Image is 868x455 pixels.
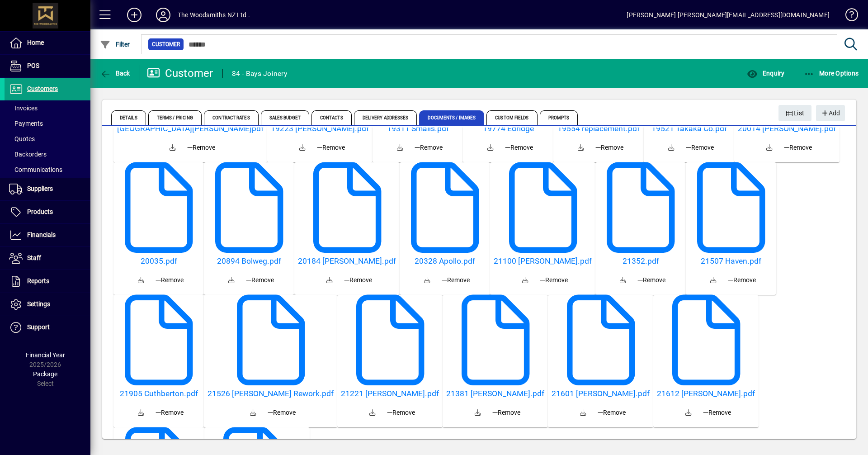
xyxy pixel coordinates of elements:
span: Sales Budget [261,110,309,125]
span: Remove [703,408,731,417]
span: Quotes [9,135,35,142]
button: Add [816,105,845,121]
a: 20035.pdf [117,256,200,266]
button: Remove [313,139,349,156]
a: [GEOGRAPHIC_DATA][PERSON_NAME]pdf [117,124,264,133]
span: Remove [540,275,568,285]
a: Staff [5,247,90,270]
a: Download [480,137,501,159]
button: More Options [802,65,861,81]
a: Quotes [5,131,90,147]
span: Remove [387,408,415,417]
span: Invoices [9,104,38,112]
span: Contract Rates [204,110,258,125]
button: Profile [149,7,178,23]
a: 21352.pdf [599,256,682,266]
a: 21507 Haven.pdf [689,256,773,266]
span: Remove [187,143,215,152]
a: 20328 Apollo.pdf [403,256,486,266]
a: Download [759,137,780,159]
button: Remove [411,139,446,156]
button: Remove [184,139,219,156]
span: Custom Fields [486,110,537,125]
a: Products [5,201,90,223]
a: Settings [5,293,90,316]
h5: 21905 Cuthberton.pdf [117,389,200,398]
span: POS [27,62,39,69]
a: Download [221,270,242,291]
a: Invoices [5,100,90,116]
a: Support [5,316,90,339]
span: Documents / Images [419,110,484,125]
span: Back [100,70,130,77]
button: Remove [242,272,278,288]
span: Settings [27,300,50,308]
a: 21100 [PERSON_NAME].pdf [494,256,592,266]
a: 19311 Smalls.pdf [376,124,459,133]
a: 21221 [PERSON_NAME].pdf [341,389,439,398]
a: Download [319,270,340,291]
span: Remove [317,143,345,152]
a: Download [514,270,536,291]
button: Remove [699,404,735,421]
span: Remove [268,408,296,417]
a: Download [416,270,438,291]
span: Remove [246,275,274,285]
span: Remove [442,275,470,285]
a: 21381 [PERSON_NAME].pdf [446,389,544,398]
button: Remove [152,272,187,288]
span: Remove [344,275,372,285]
app-page-header-button: Back [90,65,140,81]
span: Terms / Pricing [148,110,202,125]
a: 21526 [PERSON_NAME] Rework.pdf [208,389,334,398]
span: Remove [156,275,184,285]
span: Backorders [9,151,47,158]
button: Remove [438,272,473,288]
a: Download [612,270,634,291]
span: Reports [27,277,49,284]
a: 19223 [PERSON_NAME].pdf [271,124,369,133]
a: Download [362,402,383,424]
button: Remove [340,272,376,288]
button: Remove [780,139,816,156]
h5: 21601 [PERSON_NAME].pdf [552,389,650,398]
span: Add [821,106,840,121]
span: Home [27,39,44,46]
a: 19774 Edridge [467,124,550,133]
button: Remove [152,404,187,421]
button: Remove [682,139,717,156]
span: Financials [27,231,56,238]
a: 20894 Bolweg.pdf [208,256,291,266]
span: Payments [9,120,43,127]
a: Payments [5,116,90,131]
span: More Options [804,70,859,77]
a: 20014 [PERSON_NAME].pdf [738,124,836,133]
a: Download [703,270,724,291]
span: Remove [637,275,665,285]
a: Reports [5,270,90,293]
div: The Woodsmiths NZ Ltd . [178,8,250,22]
button: Remove [594,404,629,421]
a: Download [292,137,313,159]
span: Remove [784,143,812,152]
div: [PERSON_NAME] [PERSON_NAME][EMAIL_ADDRESS][DOMAIN_NAME] [627,8,830,22]
span: Products [27,208,53,215]
h5: 21612 [PERSON_NAME].pdf [657,389,755,398]
button: Remove [724,272,759,288]
a: 19554 replacement.pdf [557,124,640,133]
span: Remove [728,275,756,285]
a: Download [130,402,152,424]
span: Remove [686,143,714,152]
button: List [778,105,812,121]
span: Remove [595,143,623,152]
a: Download [570,137,592,159]
a: 19521 Takaka Co.pdf [647,124,731,133]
